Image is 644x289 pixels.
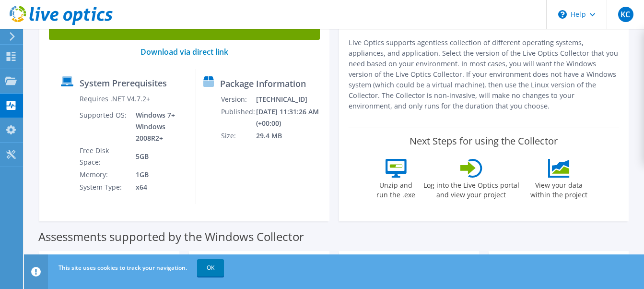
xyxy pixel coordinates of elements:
[256,93,325,106] td: [TECHNICAL_ID]
[79,144,128,169] td: Free Disk Space:
[129,109,188,144] td: Windows 7+ Windows 2008R2+
[80,94,150,104] label: Requires .NET V4.7.2+
[59,264,187,272] span: This site uses cookies to track your navigation.
[525,178,594,200] label: View your data within the project
[141,47,228,57] a: Download via direct link
[618,7,633,22] span: KC
[423,178,520,200] label: Log into the Live Optics portal and view your project
[197,259,224,277] a: OK
[221,93,256,106] td: Version:
[129,169,188,181] td: 1GB
[129,181,188,193] td: x64
[221,130,256,142] td: Size:
[349,37,620,111] p: Live Optics supports agentless collection of different operating systems, appliances, and applica...
[410,135,558,147] label: Next Steps for using the Collector
[349,19,620,31] h2: About the Collector
[80,78,167,88] label: System Prerequisites
[79,181,128,193] td: System Type:
[256,130,325,142] td: 29.4 MB
[38,232,304,241] label: Assessments supported by the Windows Collector
[558,10,567,19] svg: \n
[256,106,325,130] td: [DATE] 11:31:26 AM (+00:00)
[220,79,306,88] label: Package Information
[79,109,128,144] td: Supported OS:
[374,178,418,200] label: Unzip and run the .exe
[129,144,188,169] td: 5GB
[79,169,128,181] td: Memory:
[221,106,256,130] td: Published:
